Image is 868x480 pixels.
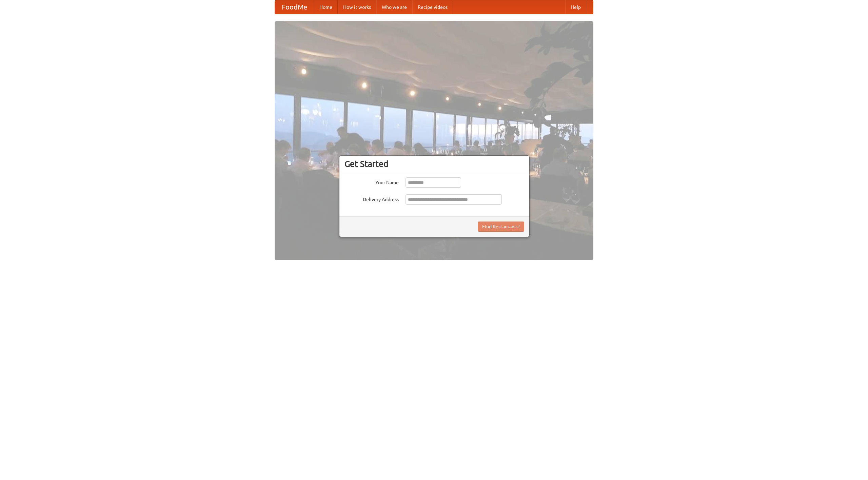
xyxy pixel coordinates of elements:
h3: Get Started [344,159,524,169]
a: FoodMe [275,0,314,14]
label: Delivery Address [344,194,399,203]
a: Help [565,0,586,14]
label: Your Name [344,177,399,186]
button: Find Restaurants! [478,222,524,232]
a: Home [314,0,338,14]
a: Who we are [376,0,412,14]
a: How it works [338,0,376,14]
a: Recipe videos [412,0,453,14]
